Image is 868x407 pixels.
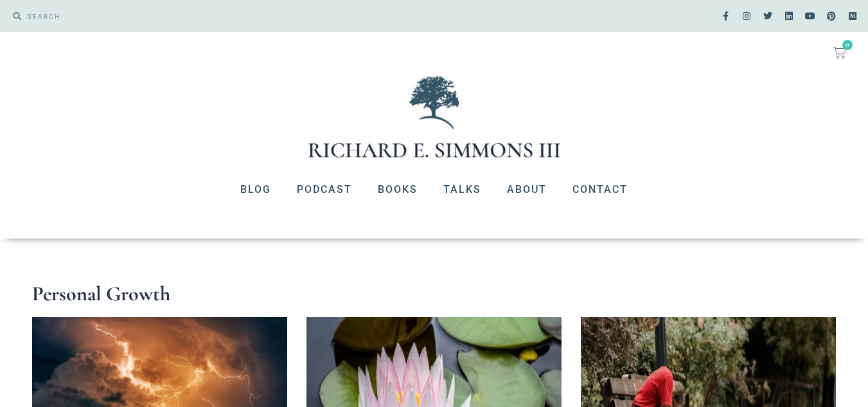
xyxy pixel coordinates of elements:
[818,39,862,67] a: 0
[842,40,853,50] span: 0
[430,173,494,206] a: Talks
[284,173,365,206] a: Podcast
[365,173,430,206] a: Books
[560,173,641,206] a: Contact
[21,6,428,26] input: SEARCH
[32,284,836,304] h1: Personal Growth
[494,173,560,206] a: About
[227,173,284,206] a: Blog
